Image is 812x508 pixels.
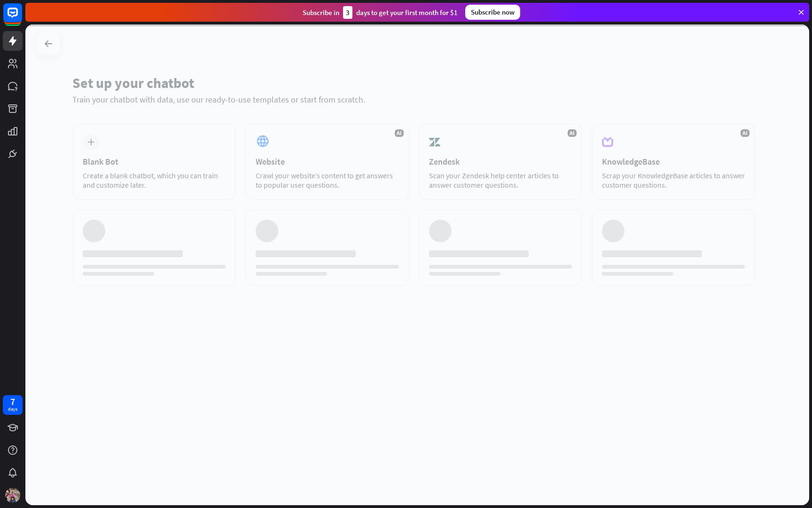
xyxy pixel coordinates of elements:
[465,5,520,20] div: Subscribe now
[3,395,23,415] a: 7 days
[343,6,352,19] div: 3
[8,406,17,413] div: days
[303,6,458,19] div: Subscribe in days to get your first month for $1
[10,397,15,406] div: 7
